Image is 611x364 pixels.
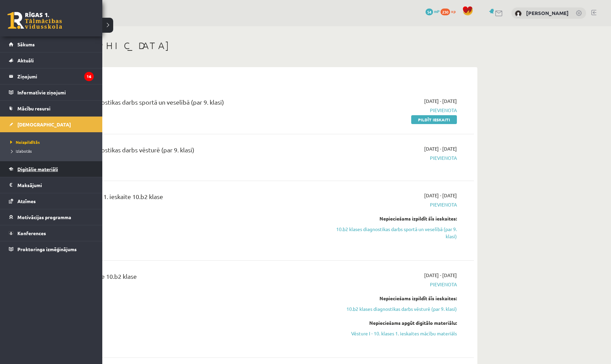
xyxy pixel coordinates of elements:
[328,330,457,337] a: Vēsture I - 10. klases 1. ieskaites mācību materiāls
[9,117,94,132] a: [DEMOGRAPHIC_DATA]
[328,281,457,288] span: Pievienota
[526,10,569,16] a: [PERSON_NAME]
[515,10,522,17] img: Dāvis Podnieks
[9,241,94,257] a: Proktoringa izmēģinājums
[17,246,77,252] span: Proktoringa izmēģinājums
[9,85,94,100] a: Informatīvie ziņojumi
[17,85,94,100] legend: Informatīvie ziņojumi
[17,121,71,127] span: [DEMOGRAPHIC_DATA]
[51,97,318,110] div: 10.b2 klases diagnostikas darbs sportā un veselībā (par 9. klasi)
[328,201,457,208] span: Pievienota
[9,161,94,177] a: Digitālie materiāli
[426,9,439,14] a: 54 mP
[17,41,35,47] span: Sākums
[9,148,95,154] a: Izlabotās
[9,225,94,241] a: Konferences
[9,101,94,116] a: Mācību resursi
[51,192,318,204] div: Sports un veselība 1. ieskaite 10.b2 klase
[9,177,94,193] a: Maksājumi
[17,57,34,63] span: Aktuāli
[17,198,36,204] span: Atzīmes
[17,69,94,84] legend: Ziņojumi
[328,305,457,313] a: 10.b2 klases diagnostikas darbs vēsturē (par 9. klasi)
[424,272,457,279] span: [DATE] - [DATE]
[17,230,46,236] span: Konferences
[41,40,477,51] h1: [DEMOGRAPHIC_DATA]
[328,295,457,302] div: Nepieciešams izpildīt šīs ieskaites:
[17,177,94,193] legend: Maksājumi
[17,214,71,220] span: Motivācijas programma
[9,209,94,225] a: Motivācijas programma
[9,69,94,84] a: Ziņojumi16
[328,319,457,327] div: Nepieciešams apgūt digitālo materiālu:
[51,272,318,284] div: Vēsture I 1. ieskaite 10.b2 klase
[84,72,94,81] i: 16
[424,145,457,152] span: [DATE] - [DATE]
[434,9,439,14] span: mP
[9,139,40,145] span: Neizpildītās
[426,9,433,15] span: 54
[441,9,459,14] a: 230 xp
[328,107,457,114] span: Pievienota
[328,226,457,240] a: 10.b2 klases diagnostikas darbs sportā un veselībā (par 9. klasi)
[9,193,94,209] a: Atzīmes
[424,97,457,105] span: [DATE] - [DATE]
[411,115,457,124] a: Pildīt ieskaiti
[424,192,457,199] span: [DATE] - [DATE]
[9,148,32,154] span: Izlabotās
[8,12,62,29] a: Rīgas 1. Tālmācības vidusskola
[17,105,50,111] span: Mācību resursi
[328,154,457,162] span: Pievienota
[17,166,58,172] span: Digitālie materiāli
[441,9,450,15] span: 230
[9,52,94,68] a: Aktuāli
[328,215,457,222] div: Nepieciešams izpildīt šīs ieskaites:
[51,145,318,158] div: 10.b2 klases diagnostikas darbs vēsturē (par 9. klasi)
[9,36,94,52] a: Sākums
[9,139,95,145] a: Neizpildītās
[451,9,456,14] span: xp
